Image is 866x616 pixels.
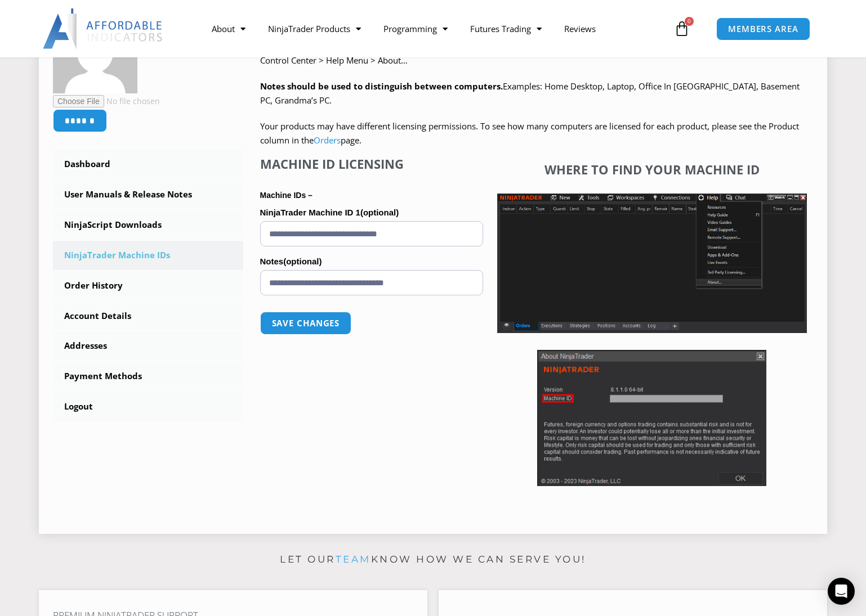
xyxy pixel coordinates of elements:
strong: Machine IDs – [260,191,313,200]
a: Futures Trading [459,16,553,42]
a: team [336,554,371,565]
label: NinjaTrader Machine ID 1 [260,204,483,221]
span: (optional) [283,257,322,266]
a: Logout [53,392,243,421]
a: NinjaScript Downloads [53,210,243,240]
a: User Manuals & Release Notes [53,180,243,209]
a: Account Details [53,302,243,331]
a: Payment Methods [53,362,243,391]
label: Notes [260,253,483,270]
a: Addresses [53,331,243,361]
p: Let our know how we can serve you! [39,551,827,569]
div: Open Intercom Messenger [828,578,855,605]
img: Screenshot 2025-01-17 1155544 | Affordable Indicators – NinjaTrader [497,194,807,333]
span: 0 [685,17,694,26]
span: (optional) [360,208,399,217]
a: MEMBERS AREA [716,17,810,41]
nav: Menu [200,16,672,42]
img: LogoAI | Affordable Indicators – NinjaTrader [43,8,164,49]
img: Screenshot 2025-01-17 114931 | Affordable Indicators – NinjaTrader [537,350,766,486]
span: Your products may have different licensing permissions. To see how many computers are licensed fo... [260,120,799,146]
nav: Account pages [53,150,243,421]
button: Save changes [260,312,352,335]
a: Programming [372,16,459,42]
a: Reviews [553,16,607,42]
a: Order History [53,271,243,300]
a: Orders [314,134,341,146]
a: Dashboard [53,150,243,179]
a: NinjaTrader Products [257,16,372,42]
h4: Machine ID Licensing [260,156,483,171]
h4: Where to find your Machine ID [497,162,807,177]
a: About [200,16,257,42]
strong: Notes should be used to distinguish between computers. [260,80,503,92]
a: 0 [657,12,707,45]
a: NinjaTrader Machine IDs [53,241,243,270]
span: Examples: Home Desktop, Laptop, Office In [GEOGRAPHIC_DATA], Basement PC, Grandma’s PC. [260,80,800,106]
span: MEMBERS AREA [728,25,798,33]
